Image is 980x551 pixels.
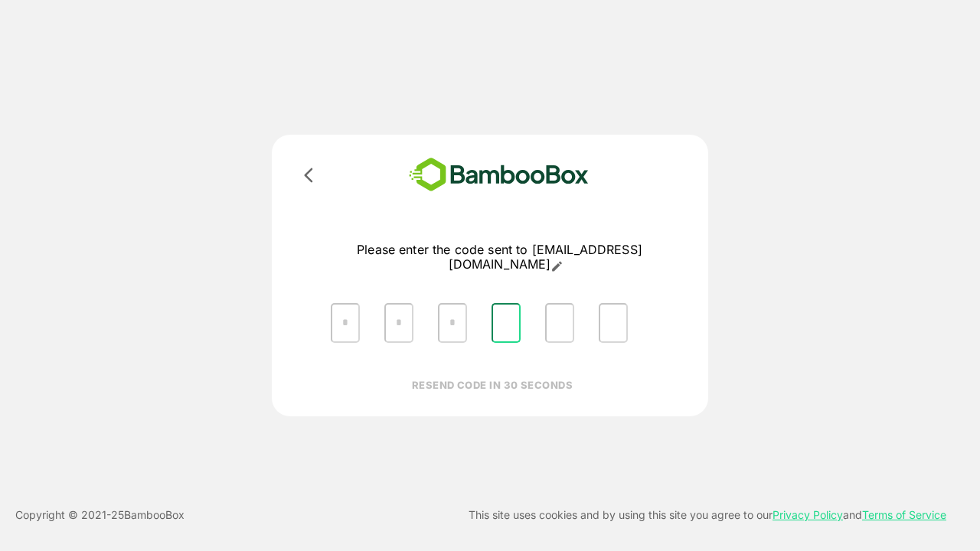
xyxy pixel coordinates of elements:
input: Please enter OTP character 5 [545,303,574,343]
p: Copyright © 2021- 25 BambooBox [15,506,185,524]
input: Please enter OTP character 6 [599,303,628,343]
input: Please enter OTP character 2 [384,303,413,343]
a: Privacy Policy [773,508,843,521]
input: Please enter OTP character 3 [438,303,467,343]
p: This site uses cookies and by using this site you agree to our and [469,506,946,524]
input: Please enter OTP character 4 [492,303,521,343]
img: bamboobox [387,153,611,197]
p: Please enter the code sent to [EMAIL_ADDRESS][DOMAIN_NAME] [318,243,681,272]
input: Please enter OTP character 1 [331,303,360,343]
a: Terms of Service [862,508,946,521]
